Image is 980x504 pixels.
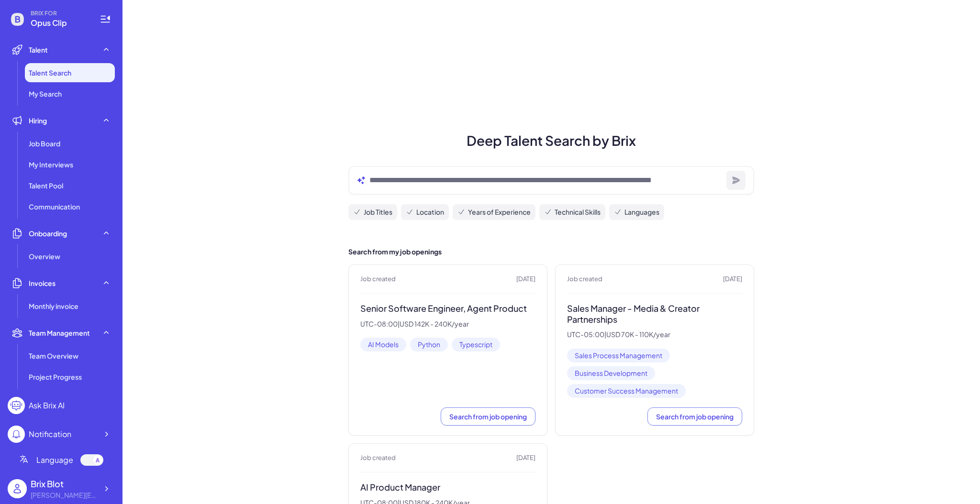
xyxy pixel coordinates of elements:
span: Location [416,207,444,217]
span: Opus Clip [31,17,88,29]
span: My Interviews [29,160,73,169]
span: Job created [360,453,396,463]
span: Customer Success Management [567,384,686,398]
span: Languages [624,207,659,217]
img: user_logo.png [8,479,27,498]
span: Team Overview [29,351,78,361]
span: [DATE] [723,274,742,284]
h1: Deep Talent Search by Brix [337,131,766,151]
span: Technical Skills [555,207,601,217]
span: Typescript [452,338,500,351]
span: Communication [29,202,80,211]
span: Project Progress [29,372,82,382]
span: Talent [29,45,48,55]
span: Monthly invoice [29,301,78,311]
span: Hiring [29,116,47,125]
p: UTC-08:00 | USD 142K - 240K/year [360,320,535,329]
div: blake@joinbrix.com [31,490,98,500]
span: [DATE] [516,274,535,284]
span: Job Board [29,139,60,148]
span: [DATE] [516,453,535,463]
span: My Search [29,89,62,99]
span: Search from job opening [449,412,527,421]
p: UTC-05:00 | USD 70K - 110K/year [567,330,742,339]
span: BRIX FOR [31,10,88,17]
span: Business Development [567,366,655,380]
span: Years of Experience [468,207,531,217]
div: Notification [29,428,71,440]
div: Brix Blot [31,477,98,490]
span: Team Management [29,328,90,338]
h3: Sales Manager - Media & Creator Partnerships [567,303,742,325]
h3: Senior Software Engineer, Agent Product [360,303,535,314]
div: Ask Brix AI [29,400,65,411]
span: Job Titles [364,207,392,217]
h3: AI Product Manager [360,482,535,493]
h2: Search from my job openings [348,247,754,257]
span: Python [410,338,448,351]
button: Search from job opening [441,407,535,426]
span: Search from job opening [656,412,734,421]
span: Overview [29,252,60,261]
span: AI Models [360,338,406,351]
span: Talent Pool [29,181,63,190]
span: Sales Process Management [567,349,670,362]
span: Invoices [29,278,56,288]
span: Talent Search [29,68,71,77]
span: Onboarding [29,229,67,238]
button: Search from job opening [647,407,742,426]
span: Job created [360,274,396,284]
span: Job created [567,274,602,284]
span: Language [36,454,73,466]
